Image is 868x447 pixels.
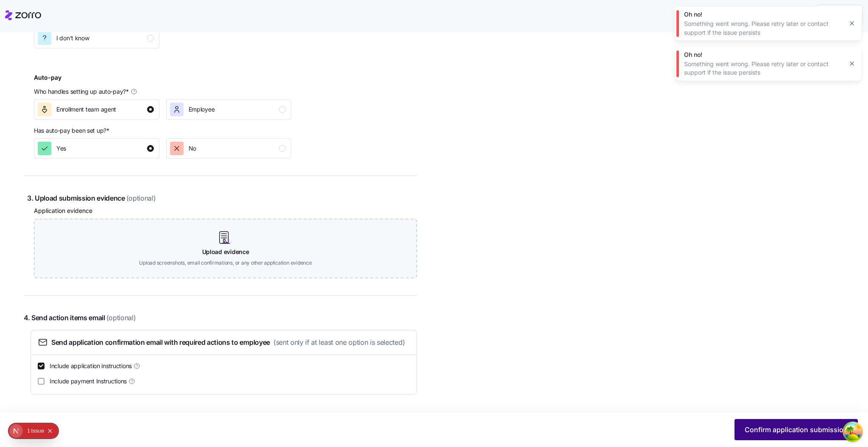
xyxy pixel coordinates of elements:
span: Confirm application submission [745,425,848,435]
span: Has auto-pay been set up? * [34,126,109,135]
span: 4. Send action items email [24,313,417,323]
div: Oh no! [684,50,843,59]
button: Open Tanstack query devtools [844,423,861,440]
span: Enrollment team agent [56,105,116,114]
label: Application evidence [34,206,92,215]
div: Oh no! [684,10,843,19]
div: Auto-pay [34,73,61,86]
div: Something went wrong. Please retry later or contact support if the issue persists [684,60,843,77]
span: No [189,144,196,153]
span: Include application instructions [50,362,132,370]
button: Back [8,419,38,440]
span: Who handles setting up auto-pay? * [34,87,129,96]
span: (optional) [106,313,136,323]
span: (sent only if at least one option is selected) [273,337,405,348]
span: Yes [56,144,66,153]
div: Something went wrong. Please retry later or contact support if the issue persists [684,20,843,37]
span: I don't know [56,34,89,42]
button: Confirm application submission [734,419,858,440]
span: (optional) [126,193,156,204]
span: Send application confirmation email with required actions to employee [51,337,270,348]
span: 3. Upload submission evidence [27,193,417,204]
span: Include payment Instructions [50,377,127,386]
span: Employee [189,105,215,114]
